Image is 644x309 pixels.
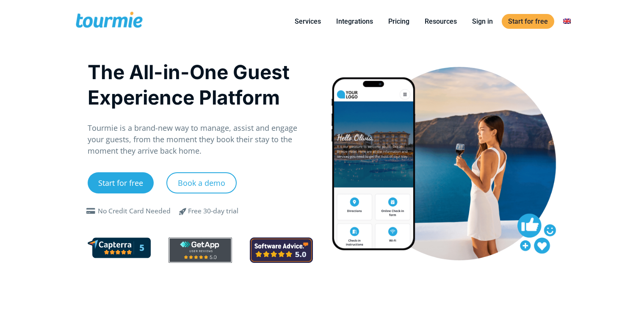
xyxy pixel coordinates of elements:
div: No Credit Card Needed [98,206,171,216]
span:  [173,206,193,216]
a: Book a demo [166,172,237,193]
a: Pricing [382,16,416,27]
p: Tourmie is a brand-new way to manage, assist and engage your guests, from the moment they book th... [88,122,313,157]
a: Start for free [502,14,554,29]
a: Integrations [330,16,379,27]
div: Free 30-day trial [188,206,238,216]
a: Sign in [466,16,499,27]
a: Services [288,16,327,27]
a: Start for free [88,172,154,193]
h1: The All-in-One Guest Experience Platform [88,59,313,110]
span:  [84,208,98,215]
a: Resources [418,16,463,27]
